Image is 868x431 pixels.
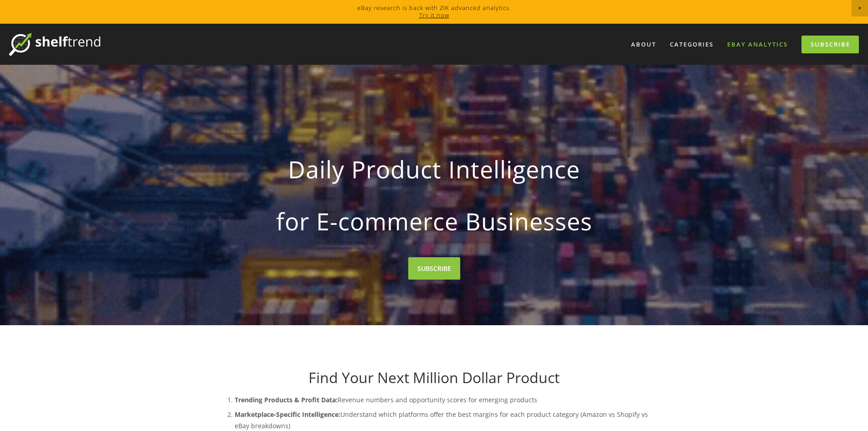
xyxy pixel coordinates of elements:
strong: Marketplace-Specific Intelligence: [235,410,340,419]
a: Try it now [419,11,449,19]
div: Categories [664,37,719,52]
strong: Daily Product Intelligence [231,148,637,191]
img: ShelfTrend [9,33,100,56]
h1: Find Your Next Million Dollar Product [216,369,652,386]
a: SUBSCRIBE [408,257,460,280]
strong: for E-commerce Businesses [231,200,637,243]
strong: Trending Products & Profit Data: [235,395,338,404]
a: About [625,37,662,52]
a: Subscribe [801,36,859,53]
p: Revenue numbers and opportunity scores for emerging products [235,394,652,405]
a: eBay Analytics [721,37,794,52]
